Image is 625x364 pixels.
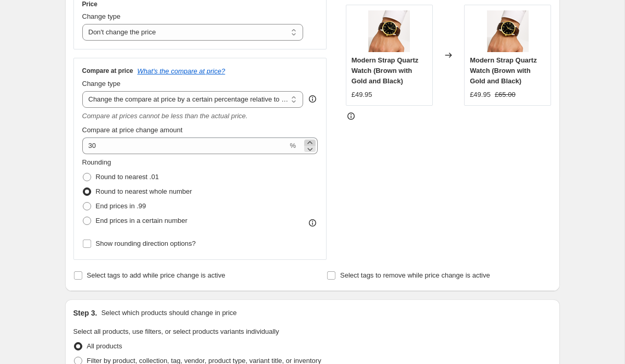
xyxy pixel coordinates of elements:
[87,271,226,279] span: Select tags to add while price change is active
[352,90,372,100] div: £49.95
[352,56,419,85] span: Modern Strap Quartz Watch (Brown with Gold and Black)
[487,10,529,52] img: 6_80x.png
[73,308,97,318] h2: Step 3.
[137,67,226,75] button: What's the compare at price?
[96,202,146,210] span: End prices in .99
[368,10,410,52] img: 6_80x.png
[495,90,516,100] strike: £65.00
[73,328,279,335] span: Select all products, use filters, or select products variants individually
[96,217,187,224] span: End prices in a certain number
[82,67,133,75] h3: Compare at price
[82,137,288,154] input: 20
[82,112,248,120] i: Compare at prices cannot be less than the actual price.
[82,158,111,166] span: Rounding
[82,80,121,87] span: Change type
[87,342,122,350] span: All products
[470,90,491,100] div: £49.95
[470,56,537,85] span: Modern Strap Quartz Watch (Brown with Gold and Black)
[96,187,192,195] span: Round to nearest whole number
[96,240,196,247] span: Show rounding direction options?
[82,126,183,134] span: Compare at price change amount
[101,308,236,318] p: Select which products should change in price
[290,142,296,149] span: %
[307,94,318,104] div: help
[96,173,159,181] span: Round to nearest .01
[340,271,490,279] span: Select tags to remove while price change is active
[82,12,121,20] span: Change type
